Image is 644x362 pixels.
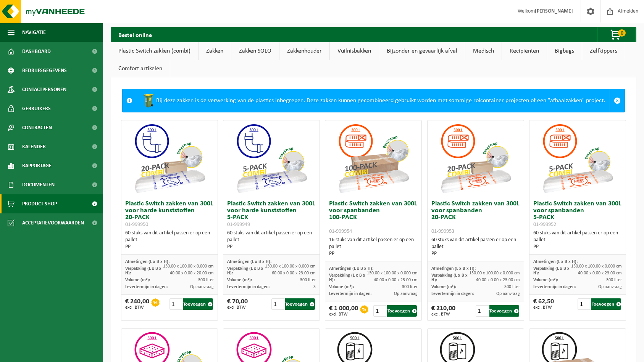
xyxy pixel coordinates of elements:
[272,271,316,276] span: 60.00 x 0.00 x 23.00 cm
[373,305,386,317] input: 1
[402,285,418,289] span: 300 liter
[111,27,160,42] h2: Bestel online
[329,200,418,235] h3: Plastic Switch zakken van 300L voor spanbanden 100-PACK
[591,298,621,310] button: Toevoegen
[539,120,616,197] img: 01-999952
[610,89,625,112] a: Sluit melding
[476,278,520,282] span: 40.00 x 0.00 x 23.00 cm
[227,259,271,264] span: Afmetingen (L x B x H):
[535,8,573,14] strong: [PERSON_NAME]
[22,61,67,80] span: Bedrijfsgegevens
[379,42,465,60] a: Bijzonder en gevaarlijk afval
[163,264,214,269] span: 130.00 x 100.00 x 0.000 cm
[183,298,213,310] button: Toevoegen
[22,213,84,232] span: Acceptatievoorwaarden
[533,230,622,250] div: 60 stuks van dit artikel passen er op een pallet
[136,89,610,112] div: Bij deze zakken is de verwerking van de plastics inbegrepen. Deze zakken kunnen gecombineerd gebr...
[489,305,519,317] button: Toevoegen
[329,229,352,234] span: 01-999954
[125,243,214,250] div: PP
[431,312,455,317] span: excl. BTW
[22,99,51,118] span: Gebruikers
[125,222,148,227] span: 01-999950
[227,230,316,250] div: 60 stuks van dit artikel passen er op een pallet
[367,271,418,276] span: 130.00 x 100.00 x 0.000 cm
[387,305,417,317] button: Toevoegen
[125,285,168,289] span: Levertermijn in dagen:
[22,137,46,156] span: Kalender
[582,42,625,60] a: Zelfkippers
[431,237,520,257] div: 60 stuks van dit artikel passen er op een pallet
[533,259,578,264] span: Afmetingen (L x B x H):
[271,298,284,310] input: 1
[431,285,456,289] span: Volume (m³):
[125,278,150,282] span: Volume (m³):
[597,27,636,42] button: 0
[227,200,316,228] h3: Plastic Switch zakken van 300L voor harde kunststoffen 5-PACK
[231,42,279,60] a: Zakken SOLO
[125,266,161,276] span: Verpakking (L x B x H):
[437,120,514,197] img: 01-999953
[578,271,622,276] span: 40.00 x 0.00 x 23.00 cm
[431,250,520,257] div: PP
[199,42,231,60] a: Zakken
[227,305,248,310] span: excl. BTW
[606,278,622,282] span: 300 liter
[431,292,474,296] span: Levertermijn in dagen:
[329,285,354,289] span: Volume (m³):
[125,230,214,250] div: 60 stuks van dit artikel passen er op een pallet
[125,200,214,228] h3: Plastic Switch zakken van 300L voor harde kunststoffen 20-PACK
[22,23,46,42] span: Navigatie
[22,42,51,61] span: Dashboard
[300,278,316,282] span: 300 liter
[141,93,156,108] img: WB-0240-HPE-GN-50.png
[265,264,316,269] span: 130.00 x 100.00 x 0.000 cm
[504,285,520,289] span: 300 liter
[330,42,379,60] a: Vuilnisbakken
[578,298,591,310] input: 1
[374,278,418,282] span: 40.00 x 0.00 x 23.00 cm
[227,266,263,276] span: Verpakking (L x B x H):
[198,278,214,282] span: 300 liter
[431,273,468,282] span: Verpakking (L x B x H):
[233,120,310,197] img: 01-999949
[22,118,52,137] span: Contracten
[227,243,316,250] div: PP
[125,305,149,310] span: excl. BTW
[476,305,489,317] input: 1
[125,259,169,264] span: Afmetingen (L x B x H):
[465,42,502,60] a: Medisch
[22,156,52,175] span: Rapportage
[169,298,182,310] input: 1
[22,194,57,213] span: Product Shop
[329,273,365,282] span: Verpakking (L x B x H):
[431,305,455,317] div: € 210,00
[533,278,558,282] span: Volume (m³):
[279,42,329,60] a: Zakkenhouder
[329,237,418,257] div: 16 stuks van dit artikel passen er op een pallet
[227,298,248,310] div: € 70,00
[111,60,170,77] a: Comfort artikelen
[329,266,373,271] span: Afmetingen (L x B x H):
[618,29,626,37] span: 0
[22,175,55,194] span: Documenten
[533,243,622,250] div: PP
[170,271,214,276] span: 40.00 x 0.00 x 20.00 cm
[394,292,418,296] span: Op aanvraag
[533,222,556,227] span: 01-999952
[533,285,576,289] span: Levertermijn in dagen:
[533,298,554,310] div: € 62,50
[190,285,214,289] span: Op aanvraag
[313,285,316,289] span: 3
[227,278,252,282] span: Volume (m³):
[431,200,520,235] h3: Plastic Switch zakken van 300L voor spanbanden 20-PACK
[547,42,582,60] a: Bigbags
[496,292,520,296] span: Op aanvraag
[227,222,250,227] span: 01-999949
[329,312,358,317] span: excl. BTW
[533,200,622,228] h3: Plastic Switch zakken van 300L voor spanbanden 5-PACK
[533,305,554,310] span: excl. BTW
[22,80,66,99] span: Contactpersonen
[125,298,149,310] div: € 240,00
[227,285,270,289] span: Levertermijn in dagen:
